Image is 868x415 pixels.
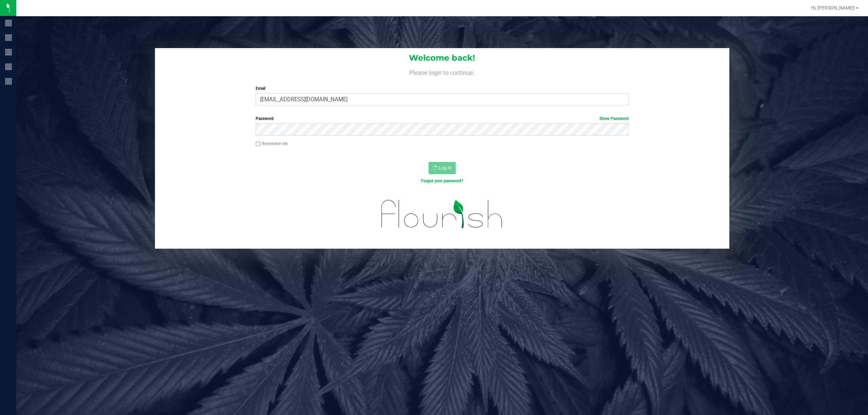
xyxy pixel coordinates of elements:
a: Forgot your password? [421,179,463,183]
img: flourish_logo.svg [370,191,514,237]
span: Log In [438,165,452,170]
span: Hi, [PERSON_NAME]! [811,5,855,11]
label: Email [256,85,629,91]
h4: Please login to continue. [155,68,730,76]
button: Log In [429,162,456,174]
input: Remember me [256,142,260,146]
a: Show Password [599,116,629,121]
h1: Welcome back! [155,54,730,62]
label: Remember me [256,141,288,147]
span: Password [256,116,274,121]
